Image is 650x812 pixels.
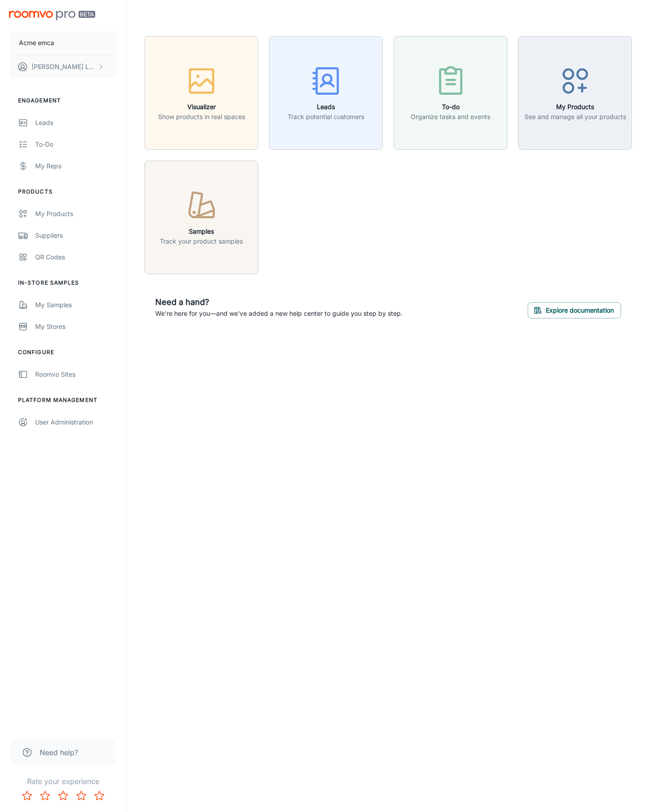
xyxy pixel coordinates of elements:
[35,231,117,240] div: Suppliers
[35,252,117,262] div: QR Codes
[525,112,626,122] p: See and manage all your products
[19,38,54,48] p: Acme emca
[35,300,117,310] div: My Samples
[288,112,364,122] p: Track potential customers
[9,55,117,78] button: [PERSON_NAME] Leaptools
[160,226,243,236] h6: Samples
[518,88,632,97] a: My ProductsSee and manage all your products
[394,88,507,97] a: To-doOrganize tasks and events
[269,36,383,150] button: LeadsTrack potential customers
[35,161,117,171] div: My Reps
[144,212,258,221] a: SamplesTrack your product samples
[394,36,507,150] button: To-doOrganize tasks and events
[35,322,117,332] div: My Stores
[35,209,117,219] div: My Products
[288,102,364,112] h6: Leads
[35,118,117,128] div: Leads
[158,102,245,112] h6: Visualizer
[411,112,490,122] p: Organize tasks and events
[9,31,117,55] button: Acme emca
[158,112,245,122] p: Show products in real spaces
[35,139,117,149] div: To-do
[528,305,621,314] a: Explore documentation
[9,11,95,20] img: Roomvo PRO Beta
[144,36,258,150] button: VisualizerShow products in real spaces
[32,62,95,72] p: [PERSON_NAME] Leaptools
[518,36,632,150] button: My ProductsSee and manage all your products
[144,161,258,274] button: SamplesTrack your product samples
[160,236,243,246] p: Track your product samples
[269,88,383,97] a: LeadsTrack potential customers
[525,102,626,112] h6: My Products
[411,102,490,112] h6: To-do
[155,296,403,309] h6: Need a hand?
[528,302,621,318] button: Explore documentation
[155,309,403,318] p: We're here for you—and we've added a new help center to guide you step by step.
